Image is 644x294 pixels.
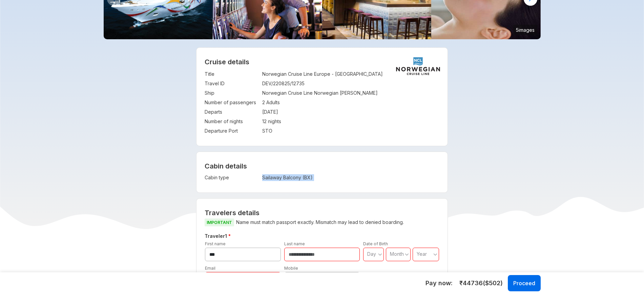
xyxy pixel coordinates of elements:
td: : [259,117,262,126]
td: Ship [205,88,259,98]
span: ₹ 44736 ($ 502 ) [459,279,503,288]
label: Last name [284,241,305,246]
td: 2 Adults [262,98,439,107]
td: : [259,107,262,117]
td: DEV/220825/12735 [262,79,439,88]
td: STO [262,126,439,136]
svg: angle down [433,251,437,258]
td: Departs [205,107,259,117]
svg: angle down [378,251,382,258]
h2: Travelers details [205,209,439,217]
td: Norwegian Cruise Line Europe - [GEOGRAPHIC_DATA] [262,69,439,79]
td: : [259,88,262,98]
h2: Cruise details [205,58,439,66]
td: 12 nights [262,117,439,126]
span: Year [417,251,427,257]
td: Title [205,69,259,79]
p: Name must match passport exactly. Mismatch may lead to denied boarding. [205,218,439,227]
h5: Pay now: [425,279,453,287]
span: Day [367,251,376,257]
button: Proceed [508,275,541,291]
h4: Cabin details [205,162,439,170]
td: Norwegian Cruise Line Norwegian [PERSON_NAME] [262,88,439,98]
svg: angle down [405,251,409,258]
td: Cabin type [205,173,259,182]
label: Mobile [284,266,298,271]
td: : [259,173,262,182]
span: IMPORTANT [205,219,234,226]
label: Email [205,266,215,271]
td: : [259,79,262,88]
small: 5 images [513,25,537,35]
td: : [259,69,262,79]
td: Travel ID [205,79,259,88]
label: First name [205,241,226,246]
td: : [259,126,262,136]
span: Month [390,251,404,257]
td: Number of passengers [205,98,259,107]
td: [DATE] [262,107,439,117]
h5: Traveler 1 [203,232,441,240]
td: Departure Port [205,126,259,136]
td: Sailaway Balcony (BX) [262,173,387,182]
td: Number of nights [205,117,259,126]
td: : [259,98,262,107]
label: Date of Birth [363,241,388,246]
